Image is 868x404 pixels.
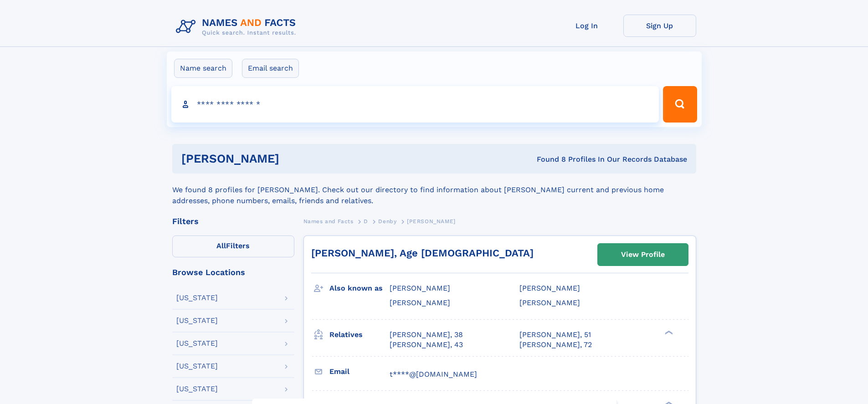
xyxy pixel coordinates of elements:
[364,215,368,227] a: D
[311,247,534,259] a: [PERSON_NAME], Age [DEMOGRAPHIC_DATA]
[623,15,696,37] a: Sign Up
[172,15,303,39] img: Logo Names and Facts
[390,340,463,350] a: [PERSON_NAME], 43
[408,154,687,164] div: Found 8 Profiles In Our Records Database
[407,218,456,225] span: [PERSON_NAME]
[176,363,218,370] div: [US_STATE]
[364,218,368,225] span: D
[390,330,463,340] a: [PERSON_NAME], 38
[663,86,697,123] button: Search Button
[174,59,232,78] label: Name search
[172,174,696,206] div: We found 8 profiles for [PERSON_NAME]. Check out our directory to find information about [PERSON_...
[519,340,592,350] a: [PERSON_NAME], 72
[176,385,218,393] div: [US_STATE]
[621,244,665,265] div: View Profile
[378,218,396,225] span: Denby
[329,364,390,379] h3: Email
[329,327,390,343] h3: Relatives
[242,59,299,78] label: Email search
[172,235,294,257] label: Filters
[176,294,218,302] div: [US_STATE]
[176,317,218,324] div: [US_STATE]
[172,217,294,225] div: Filters
[181,153,408,164] h1: [PERSON_NAME]
[171,86,659,123] input: search input
[172,268,294,276] div: Browse Locations
[329,281,390,296] h3: Also known as
[390,284,450,292] span: [PERSON_NAME]
[378,215,396,227] a: Denby
[519,298,580,307] span: [PERSON_NAME]
[663,329,673,335] div: ❯
[550,15,623,37] a: Log In
[303,215,354,227] a: Names and Facts
[176,340,218,347] div: [US_STATE]
[519,284,580,292] span: [PERSON_NAME]
[519,330,591,340] a: [PERSON_NAME], 51
[390,298,450,307] span: [PERSON_NAME]
[598,244,688,266] a: View Profile
[216,241,226,250] span: All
